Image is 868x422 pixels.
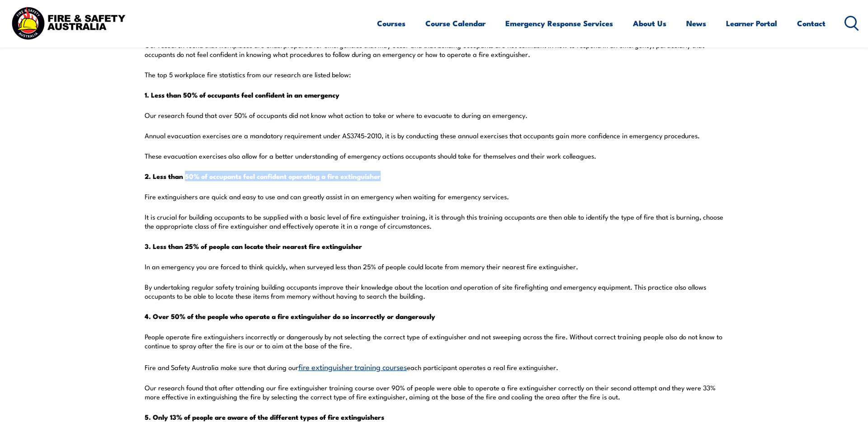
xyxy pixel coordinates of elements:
[145,70,723,79] p: The top 5 workplace fire statistics from our research are listed below:
[145,311,435,321] strong: 4. Over 50% of the people who operate a fire extinguisher do so incorrectly or dangerously
[298,361,407,372] a: fire extinguisher training courses
[686,11,706,35] a: News
[145,212,723,230] p: It is crucial for building occupants to be supplied with a basic level of fire extinguisher train...
[145,412,384,422] strong: 5. Only 13% of people are aware of the different types of fire extinguishers
[145,89,340,100] strong: 1. Less than 50% of occupants feel confident in an emergency
[145,41,723,59] p: Our research found that workplaces are underprepared for emergencies that may occur and that buil...
[145,383,723,401] p: Our research found that after attending our fire extinguisher training course over 90% of people ...
[797,11,826,35] a: Contact
[145,332,723,350] p: People operate fire extinguishers incorrectly or dangerously by not selecting the correct type of...
[145,131,723,140] p: Annual evacuation exercises are a mandatory requirement under AS3745-2010, it is by conducting th...
[145,171,381,181] strong: 2. Less than 50% of occupants feel confident operating a fire extinguisher
[505,11,613,35] a: Emergency Response Services
[145,282,723,300] p: By undertaking regular safety training building occupants improve their knowledge about the locat...
[145,151,723,160] p: These evacuation exercises also allow for a better understanding of emergency actions occupants s...
[145,111,723,120] p: Our research found that over 50% of occupants did not know what action to take or where to evacua...
[145,361,723,372] p: Fire and Safety Australia make sure that during our each participant operates a real fire extingu...
[726,11,777,35] a: Learner Portal
[145,262,723,271] p: In an emergency you are forced to think quickly, when surveyed less than 25% of people could loca...
[377,11,406,35] a: Courses
[425,11,486,35] a: Course Calendar
[145,241,362,251] strong: 3. Less than 25% of people can locate their nearest fire extinguisher
[633,11,666,35] a: About Us
[145,192,723,201] p: Fire extinguishers are quick and easy to use and can greatly assist in an emergency when waiting ...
